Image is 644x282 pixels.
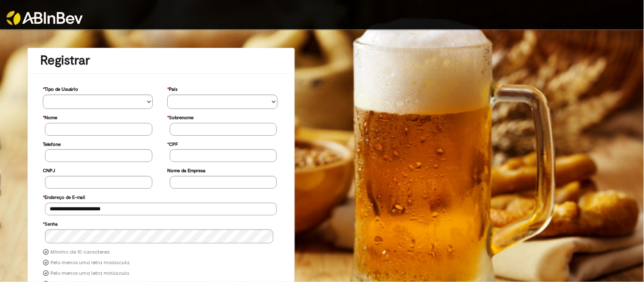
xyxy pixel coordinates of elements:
[40,53,282,67] h1: Registrar
[51,260,131,266] label: Pelo menos uma letra maiúscula.
[167,164,205,176] label: Nome da Empresa
[167,111,194,123] label: Sobrenome
[167,82,177,95] label: País
[6,11,83,25] img: ABInbev-white.png
[51,270,130,277] label: Pelo menos uma letra minúscula.
[43,164,55,176] label: CNPJ
[43,137,61,150] label: Telefone
[51,249,111,256] label: Mínimo de 10 caracteres.
[43,190,85,203] label: Endereço de E-mail
[43,82,78,95] label: Tipo de Usuário
[43,217,58,229] label: Senha
[167,137,178,150] label: CPF
[43,111,57,123] label: Nome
